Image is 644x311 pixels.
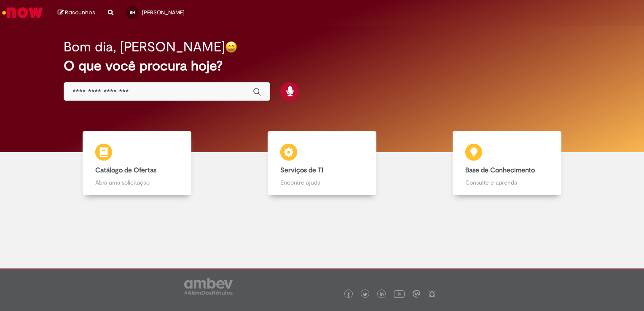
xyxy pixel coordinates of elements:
[380,292,384,297] img: logo_footer_linkedin.png
[95,178,179,187] p: Abra uma solicitação
[428,290,436,298] img: logo_footer_naosei.png
[142,9,185,16] span: [PERSON_NAME]
[64,59,580,73] h2: O que você procura hoje?
[363,292,367,297] img: logo_footer_twitter.png
[184,278,233,295] img: logo_footer_ambev_rotulo_gray.png
[415,131,600,196] a: Base de Conhecimento Consulte e aprenda
[465,178,549,187] p: Consulte e aprenda
[1,4,44,21] img: ServiceNow
[130,10,135,15] span: BH
[394,288,405,299] img: logo_footer_youtube.png
[44,131,229,196] a: Catálogo de Ofertas Abra uma solicitação
[280,178,364,187] p: Encontre ajuda
[95,166,156,174] b: Catálogo de Ofertas
[413,290,420,298] img: logo_footer_workplace.png
[280,166,323,174] b: Serviços de TI
[225,41,237,53] img: happy-face.png
[64,40,225,54] h2: Bom dia, [PERSON_NAME]
[65,8,95,16] span: Rascunhos
[465,166,535,174] b: Base de Conhecimento
[58,9,95,17] a: Rascunhos
[229,131,414,196] a: Serviços de TI Encontre ajuda
[346,292,351,297] img: logo_footer_facebook.png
